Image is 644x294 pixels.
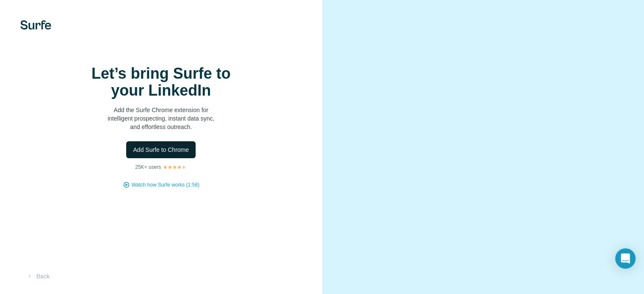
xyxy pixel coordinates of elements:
button: Add Surfe to Chrome [126,141,196,158]
button: Watch how Surfe works (1:58) [132,181,199,189]
p: 25K+ users [135,163,161,171]
img: Surfe's logo [20,20,51,30]
button: Back [20,269,55,284]
span: Add Surfe to Chrome [133,146,189,154]
div: Open Intercom Messenger [615,248,636,269]
h1: Let’s bring Surfe to your LinkedIn [76,65,246,99]
img: Rating Stars [163,165,187,170]
p: Add the Surfe Chrome extension for intelligent prospecting, instant data sync, and effortless out... [76,106,246,131]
